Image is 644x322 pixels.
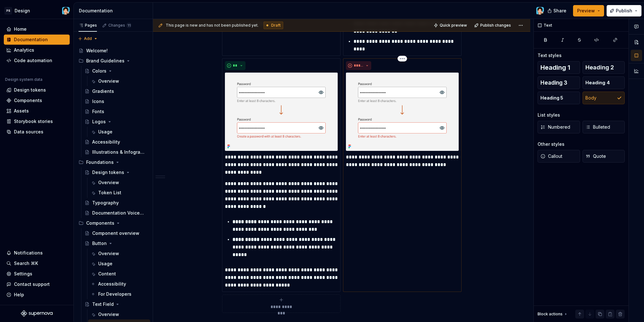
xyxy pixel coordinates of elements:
[585,80,610,86] span: Heading 4
[440,23,467,28] span: Quick preview
[583,150,625,163] button: Quote
[21,310,53,317] a: Supernova Logo
[4,290,70,300] button: Help
[14,129,43,135] div: Data sources
[4,106,70,116] a: Assets
[79,23,97,28] div: Pages
[82,137,150,147] a: Accessibility
[92,119,106,125] div: Logos
[76,34,100,43] button: Add
[82,198,150,208] a: Typography
[82,167,150,177] a: Design tokens
[82,208,150,218] a: Documentation Voice & Style
[88,309,150,319] a: Overview
[14,36,48,43] div: Documentation
[62,7,70,15] img: Leo
[14,57,52,64] div: Code automation
[82,147,150,157] a: Illustrations & Infographics
[4,95,70,106] a: Components
[573,5,604,16] button: Preview
[82,66,150,76] a: Colors
[82,228,150,238] a: Component overview
[98,311,119,318] div: Overview
[82,238,150,248] a: Button
[540,64,570,71] span: Heading 1
[538,150,580,163] button: Callout
[4,35,70,45] a: Documentation
[14,47,34,53] div: Analytics
[607,5,641,16] button: Publish
[583,61,625,74] button: Heading 2
[86,220,114,226] div: Components
[14,108,29,114] div: Assets
[538,61,580,74] button: Heading 1
[4,85,70,95] a: Design tokens
[538,121,580,133] button: Numbered
[166,23,258,28] span: This page is new and has not been published yet.
[14,118,53,125] div: Storybook stories
[14,292,24,298] div: Help
[98,179,119,186] div: Overview
[86,58,124,64] div: Brand Guidelines
[544,5,571,16] button: Share
[76,56,150,66] div: Brand Guidelines
[92,301,114,307] div: Text Field
[108,23,131,28] div: Changes
[540,124,570,130] span: Numbered
[4,248,70,258] button: Notifications
[536,7,544,15] img: Leo
[225,73,338,151] img: d172efe2-7153-4218-86b8-e13af645ed15.png
[538,112,560,118] div: List styles
[86,159,114,165] div: Foundations
[4,45,70,55] a: Analytics
[84,36,92,41] span: Add
[583,121,625,133] button: Bulleted
[14,97,42,104] div: Components
[82,86,150,96] a: Gradients
[346,73,459,151] img: 2721e9c9-b802-4444-8fe5-5bbeb8a80a7d.png
[98,190,121,196] div: Token List
[98,261,112,267] div: Usage
[585,124,610,130] span: Bulleted
[4,116,70,126] a: Storybook stories
[92,68,106,74] div: Colors
[538,141,564,147] div: Other styles
[14,271,32,277] div: Settings
[88,269,150,279] a: Content
[540,95,563,101] span: Heading 5
[4,24,70,34] a: Home
[14,250,43,256] div: Notifications
[4,55,70,66] a: Code automation
[82,106,150,117] a: Fonts
[88,76,150,86] a: Overview
[432,21,470,30] button: Quick preview
[86,48,108,54] div: Welcome!
[88,248,150,259] a: Overview
[79,8,150,14] div: Documentation
[540,153,562,159] span: Callout
[92,149,144,155] div: Illustrations & Infographics
[585,153,606,159] span: Quote
[92,200,119,206] div: Typography
[92,108,104,115] div: Fonts
[14,281,50,287] div: Contact support
[14,260,38,267] div: Search ⌘K
[585,64,614,71] span: Heading 2
[4,279,70,289] button: Contact support
[92,210,144,216] div: Documentation Voice & Style
[538,92,580,104] button: Heading 5
[583,76,625,89] button: Heading 4
[126,23,131,28] span: 11
[82,299,150,309] a: Text Field
[472,21,514,30] button: Publish changes
[88,289,150,299] a: For Developers
[553,8,566,14] span: Share
[76,157,150,167] div: Foundations
[76,218,150,228] div: Components
[538,52,562,59] div: Text styles
[1,4,72,17] button: PSDesignLeo
[540,80,567,86] span: Heading 3
[577,8,595,14] span: Preview
[98,281,126,287] div: Accessibility
[480,23,511,28] span: Publish changes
